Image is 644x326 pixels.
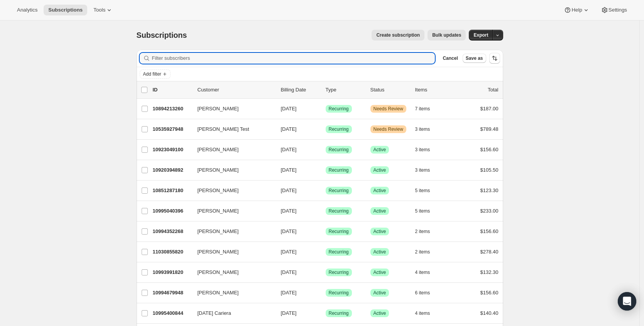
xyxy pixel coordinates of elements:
[281,290,297,296] span: [DATE]
[376,32,420,38] span: Create subscription
[153,125,191,133] p: 10535927948
[480,269,499,275] span: $132.30
[153,103,499,114] div: 10894213260[PERSON_NAME][DATE]SuccessRecurringWarningNeeds Review7 items$187.00
[48,7,83,13] span: Subscriptions
[415,187,430,194] span: 5 items
[443,55,458,61] span: Cancel
[329,249,349,255] span: Recurring
[153,267,499,278] div: 10993991820[PERSON_NAME][DATE]SuccessRecurringSuccessActive4 items$132.30
[198,166,239,174] span: [PERSON_NAME]
[466,55,483,61] span: Save as
[374,147,386,153] span: Active
[374,249,386,255] span: Active
[415,287,439,298] button: 6 items
[198,269,239,276] span: [PERSON_NAME]
[463,54,486,63] button: Save as
[153,207,191,215] p: 10995040396
[415,106,430,112] span: 7 items
[329,208,349,214] span: Recurring
[140,69,171,79] button: Add filter
[193,266,270,279] button: [PERSON_NAME]
[415,86,454,94] div: Items
[153,124,499,135] div: 10535927948[PERSON_NAME] Test[DATE]SuccessRecurringWarningNeeds Review3 items$789.48
[329,228,349,235] span: Recurring
[193,164,270,176] button: [PERSON_NAME]
[153,308,499,319] div: 10995400844[DATE] Cariera[DATE]SuccessRecurringSuccessActive4 items$140.40
[281,228,297,234] span: [DATE]
[12,5,42,15] button: Analytics
[480,310,499,316] span: $140.40
[480,126,499,132] span: $789.48
[198,125,249,133] span: [PERSON_NAME] Test
[153,166,191,174] p: 10920394892
[281,147,297,152] span: [DATE]
[143,71,161,77] span: Add filter
[329,106,349,112] span: Recurring
[571,7,582,13] span: Help
[193,246,270,258] button: [PERSON_NAME]
[198,187,239,194] span: [PERSON_NAME]
[193,184,270,197] button: [PERSON_NAME]
[609,7,627,13] span: Settings
[415,124,439,135] button: 3 items
[559,5,594,15] button: Help
[329,310,349,316] span: Recurring
[326,86,364,94] div: Type
[281,310,297,316] span: [DATE]
[281,249,297,255] span: [DATE]
[281,187,297,193] span: [DATE]
[415,147,430,153] span: 3 items
[153,187,191,194] p: 10851287180
[480,167,499,173] span: $105.50
[137,31,187,39] span: Subscriptions
[153,105,191,113] p: 10894213260
[153,86,499,94] div: IDCustomerBilling DateTypeStatusItemsTotal
[329,167,349,173] span: Recurring
[198,248,239,256] span: [PERSON_NAME]
[153,287,499,298] div: 10994679948[PERSON_NAME][DATE]SuccessRecurringSuccessActive6 items$156.60
[281,269,297,275] span: [DATE]
[281,86,319,94] p: Billing Date
[329,147,349,153] span: Recurring
[488,86,498,94] p: Total
[596,5,632,15] button: Settings
[153,228,191,235] p: 10994352268
[153,248,191,256] p: 11030855820
[439,54,461,63] button: Cancel
[153,146,191,154] p: 10923049100
[193,225,270,238] button: [PERSON_NAME]
[374,290,386,296] span: Active
[193,123,270,135] button: [PERSON_NAME] Test
[473,32,488,38] span: Export
[374,208,386,214] span: Active
[198,289,239,297] span: [PERSON_NAME]
[374,310,386,316] span: Active
[198,207,239,215] span: [PERSON_NAME]
[480,290,499,296] span: $156.60
[489,53,500,64] button: Sort the results
[415,185,439,196] button: 5 items
[198,309,231,317] span: [DATE] Cariera
[432,32,461,38] span: Bulk updates
[480,208,499,214] span: $233.00
[415,226,439,237] button: 2 items
[329,269,349,275] span: Recurring
[281,167,297,173] span: [DATE]
[152,53,435,64] input: Filter subscribers
[93,7,105,13] span: Tools
[153,269,191,276] p: 10993991820
[193,287,270,299] button: [PERSON_NAME]
[415,310,430,316] span: 4 items
[480,249,499,255] span: $278.40
[415,167,430,173] span: 3 items
[618,292,636,311] div: Open Intercom Messenger
[193,103,270,115] button: [PERSON_NAME]
[44,5,87,15] button: Subscriptions
[153,206,499,216] div: 10995040396[PERSON_NAME][DATE]SuccessRecurringSuccessActive5 items$233.00
[415,165,439,176] button: 3 items
[281,106,297,111] span: [DATE]
[370,86,409,94] p: Status
[89,5,118,15] button: Tools
[153,144,499,155] div: 10923049100[PERSON_NAME][DATE]SuccessRecurringSuccessActive3 items$156.60
[415,103,439,114] button: 7 items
